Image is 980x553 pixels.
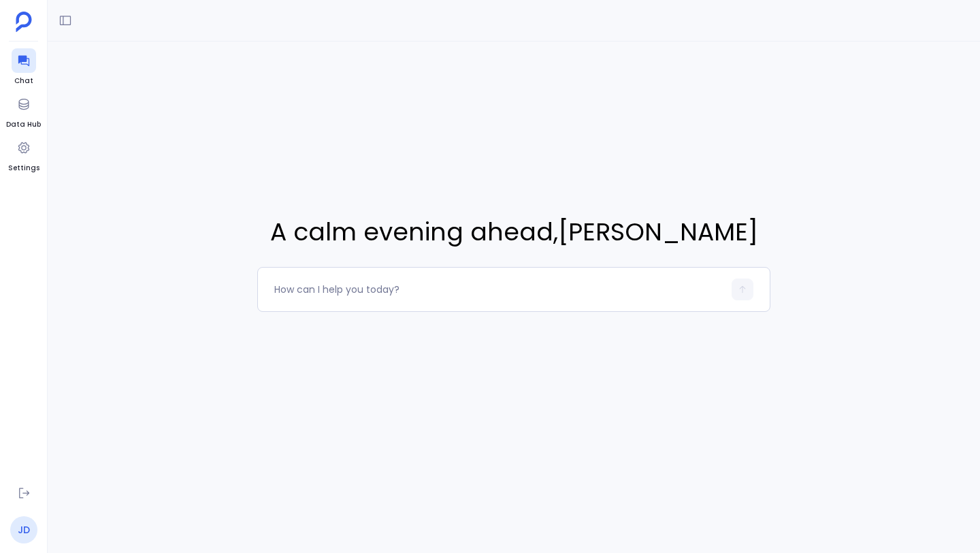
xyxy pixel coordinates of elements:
img: petavue logo [16,12,32,32]
a: Settings [8,136,39,174]
span: Settings [8,163,39,174]
a: Chat [12,48,36,86]
a: JD [10,516,37,543]
span: A calm evening ahead , [PERSON_NAME] [257,214,770,251]
a: Data Hub [6,92,41,130]
span: Data Hub [6,119,41,130]
span: Chat [12,76,36,86]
